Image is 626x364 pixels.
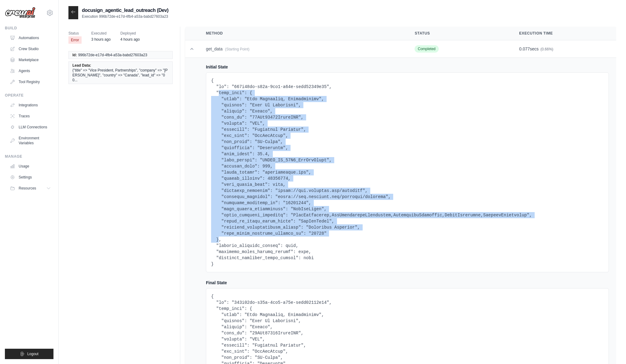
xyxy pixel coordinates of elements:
img: Logo [5,7,35,19]
a: Usage [7,161,53,171]
a: Automations [7,33,53,43]
h2: docusign_agentic_lead_outreach (Dev) [82,7,168,14]
div: Manage [5,154,53,159]
th: Method [199,27,408,40]
th: Status [407,27,512,40]
a: Agents [7,66,53,76]
a: Marketplace [7,55,53,65]
h4: Initial State [206,64,609,70]
td: get_data [199,40,408,58]
td: secs [512,40,616,58]
button: Resources [7,183,53,193]
span: Deployed [120,30,140,36]
span: (Starting Point) [225,47,249,51]
span: Completed [415,45,438,53]
a: Traces [7,111,53,121]
iframe: Chat Widget [595,335,626,364]
span: Id: [72,53,77,57]
a: LLM Connections [7,122,53,132]
span: Logout [27,351,38,356]
button: Logout [5,349,53,359]
a: Environment Variables [7,133,53,148]
a: Settings [7,172,53,182]
th: Execution Time [512,27,616,40]
span: Lead Data: [72,63,91,68]
time: August 22, 2025 at 14:33 PDT [91,37,111,42]
a: Crew Studio [7,44,53,54]
pre: { "lo": "667i48do-s82a-9co1-a64e-sedd52349e35", "temp_inci": { "utlab": "Etdo Magnaaliq, Enimadmi... [211,78,604,267]
span: 996b72de-e17d-4fb4-a53a-babd27603a23 [78,53,147,57]
a: Tool Registry [7,77,53,87]
time: August 22, 2025 at 13:50 PDT [120,37,140,42]
p: Execution 996b72de-e17d-4fb4-a53a-babd27603a23 [82,14,168,19]
span: Resources [19,186,36,191]
span: Executed [91,30,111,36]
span: 0.077 [519,46,530,51]
a: Integrations [7,100,53,110]
span: Error [68,36,82,44]
div: Build [5,26,53,31]
h4: Final State [206,280,609,286]
span: {"title" => "Vice President, Partnerships", "company" => "[PERSON_NAME]", "country" => "Canada", ... [72,68,169,83]
span: (0.66%) [540,47,553,51]
div: Operate [5,93,53,98]
span: Status [68,30,82,36]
